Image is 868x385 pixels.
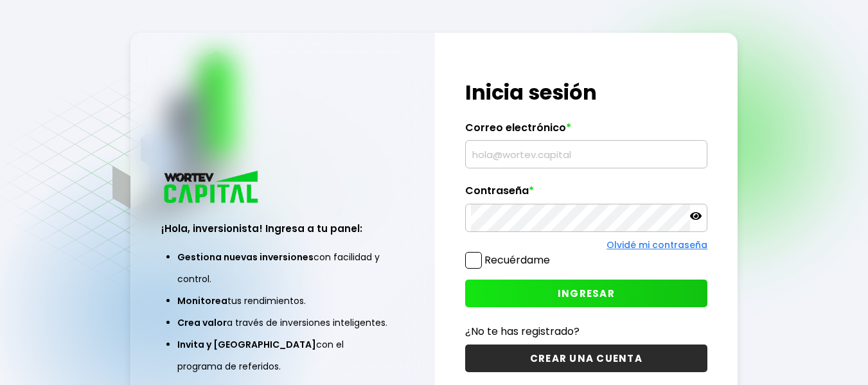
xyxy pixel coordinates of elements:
input: hola@wortev.capital [471,141,702,168]
a: ¿No te has registrado?CREAR UNA CUENTA [465,323,708,372]
li: con el programa de referidos. [177,334,388,377]
li: con facilidad y control. [177,246,388,290]
label: Correo electrónico [465,121,708,141]
span: Crea valor [177,316,227,329]
p: ¿No te has registrado? [465,323,708,339]
span: Gestiona nuevas inversiones [177,251,314,264]
label: Recuérdame [484,253,550,267]
button: CREAR UNA CUENTA [465,345,708,372]
span: Invita y [GEOGRAPHIC_DATA] [177,338,316,351]
a: Olvidé mi contraseña [607,238,707,251]
h3: ¡Hola, inversionista! Ingresa a tu panel: [161,221,404,236]
span: Monitorea [177,294,227,307]
span: INGRESAR [558,287,615,300]
li: a través de inversiones inteligentes. [177,312,388,334]
label: Contraseña [465,184,708,204]
button: INGRESAR [465,280,708,307]
h1: Inicia sesión [465,77,708,108]
li: tus rendimientos. [177,290,388,312]
img: logo_wortev_capital [161,169,263,207]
